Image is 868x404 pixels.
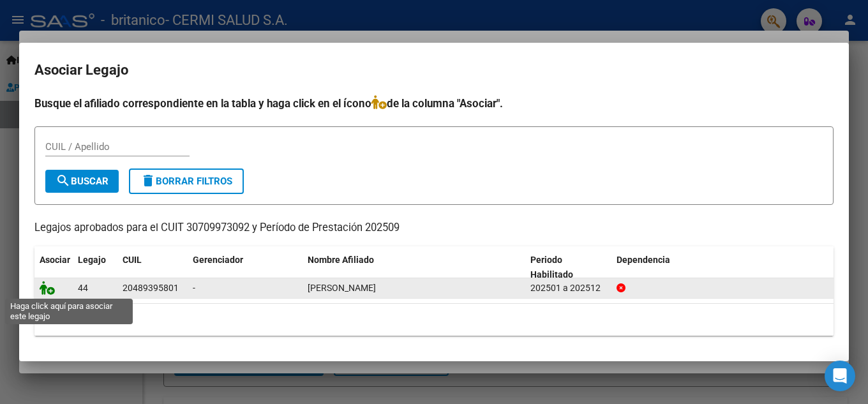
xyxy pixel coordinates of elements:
[117,246,188,288] datatable-header-cell: CUIL
[193,255,243,265] span: Gerenciador
[34,220,834,236] p: Legajos aprobados para el CUIT 30709973092 y Período de Prestación 202509
[56,176,108,187] span: Buscar
[40,255,70,265] span: Asociar
[308,283,376,293] span: ZAGARZAZU TIZIANO SANTIAGO
[73,246,117,288] datatable-header-cell: Legajo
[34,304,834,336] div: 1 registros
[129,168,244,194] button: Borrar Filtros
[530,281,606,296] div: 202501 a 202512
[34,246,73,288] datatable-header-cell: Asociar
[525,246,611,288] datatable-header-cell: Periodo Habilitado
[530,255,573,280] span: Periodo Habilitado
[123,281,179,296] div: 20489395801
[617,255,670,265] span: Dependencia
[56,173,71,188] mat-icon: search
[308,255,374,265] span: Nombre Afiliado
[140,173,156,188] mat-icon: delete
[45,170,119,193] button: Buscar
[34,95,834,112] h4: Busque el afiliado correspondiente en la tabla y haga click en el ícono de la columna "Asociar".
[78,255,106,265] span: Legajo
[123,255,142,265] span: CUIL
[303,246,525,288] datatable-header-cell: Nombre Afiliado
[140,176,232,187] span: Borrar Filtros
[34,58,834,82] h2: Asociar Legajo
[825,361,855,391] div: Open Intercom Messenger
[78,283,88,293] span: 44
[188,246,303,288] datatable-header-cell: Gerenciador
[611,246,834,288] datatable-header-cell: Dependencia
[193,283,195,293] span: -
